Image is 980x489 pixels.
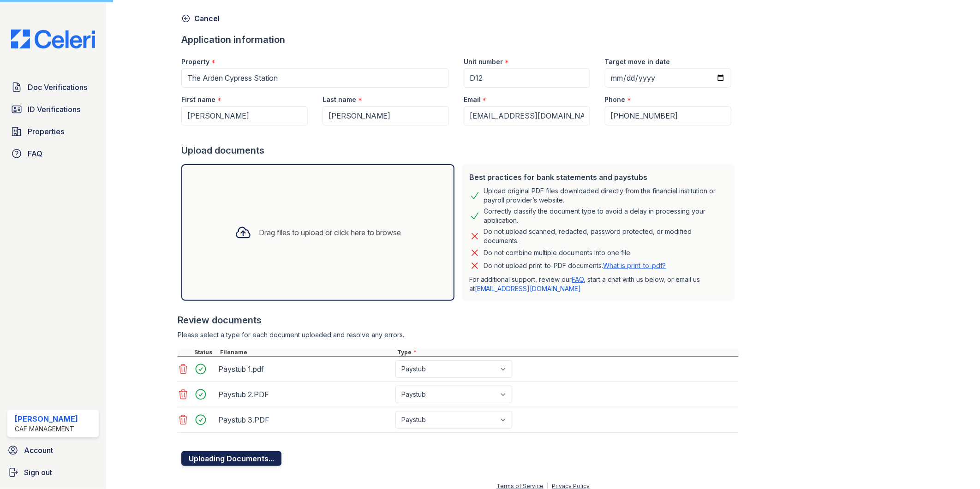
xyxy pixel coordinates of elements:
[484,227,728,245] div: Do not upload scanned, redacted, password protected, or modified documents.
[484,247,632,258] div: Do not combine multiple documents into one file.
[605,57,670,66] label: Target move in date
[4,463,102,482] a: Sign out
[484,186,728,205] div: Upload original PDF files downloaded directly from the financial institution or payroll provider’...
[469,172,728,183] div: Best practices for bank statements and paystubs
[181,13,220,24] a: Cancel
[218,387,392,402] div: Paystub 2.PDF
[178,314,739,327] div: Review documents
[395,349,739,356] div: Type
[469,275,728,293] p: For additional support, review our , start a chat with us below, or email us at
[7,144,99,163] a: FAQ
[181,95,215,104] label: First name
[572,275,584,283] a: FAQ
[475,285,581,292] a: [EMAIL_ADDRESS][DOMAIN_NAME]
[484,207,728,225] div: Correctly classify the document type to avoid a delay in processing your application.
[15,413,78,424] div: [PERSON_NAME]
[605,95,626,104] label: Phone
[218,349,395,356] div: Filename
[181,144,739,157] div: Upload documents
[259,227,401,238] div: Drag files to upload or click here to browse
[178,330,739,340] div: Please select a type for each document uploaded and resolve any errors.
[604,262,666,269] a: What is print-to-pdf?
[28,126,64,137] span: Properties
[181,57,209,66] label: Property
[28,82,87,93] span: Doc Verifications
[181,33,739,46] div: Application information
[218,362,392,376] div: Paystub 1.pdf
[7,100,99,119] a: ID Verifications
[24,467,52,478] span: Sign out
[484,261,666,270] p: Do not upload print-to-PDF documents.
[464,57,503,66] label: Unit number
[28,148,42,159] span: FAQ
[464,95,481,104] label: Email
[181,451,281,466] button: Uploading Documents...
[28,104,80,115] span: ID Verifications
[7,78,99,96] a: Doc Verifications
[4,441,102,459] a: Account
[4,30,102,48] img: CE_Logo_Blue-a8612792a0a2168367f1c8372b55b34899dd931a85d93a1a3d3e32e68fde9ad4.png
[323,95,356,104] label: Last name
[24,445,53,456] span: Account
[192,349,218,356] div: Status
[15,424,78,434] div: CAF Management
[218,412,392,427] div: Paystub 3.PDF
[7,122,99,141] a: Properties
